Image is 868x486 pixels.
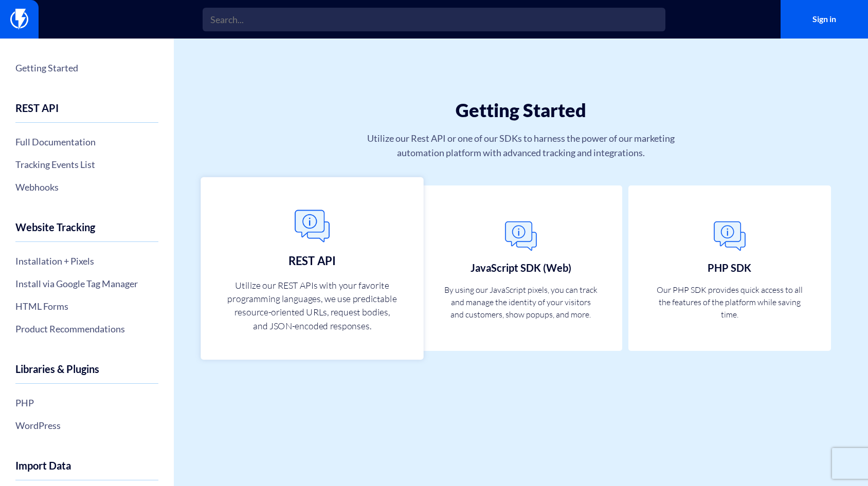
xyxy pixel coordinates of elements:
[15,133,158,151] a: Full Documentation
[420,185,622,351] a: JavaScript SDK (Web) By using our JavaScript pixels, you can track and manage the identity of you...
[15,275,158,292] a: Install via Google Tag Manager
[628,185,831,351] a: PHP SDK Our PHP SDK provides quick access to all the features of the platform while saving time.
[15,417,158,434] a: WordPress
[350,131,692,160] p: Utilize our Rest API or one of our SDKs to harness the power of our marketing automation platform...
[236,100,806,121] h1: Getting Started
[708,262,751,273] h3: PHP SDK
[15,102,158,123] h4: REST API
[288,254,336,267] h3: REST API
[653,284,806,321] p: Our PHP SDK provides quick access to all the features of the platform while saving time.
[15,252,158,270] a: Installation + Pixels
[444,284,598,321] p: By using our JavaScript pixels, you can track and manage the identity of your visitors and custom...
[15,156,158,173] a: Tracking Events List
[500,216,541,257] img: General.png
[201,177,423,359] a: REST API Utilize our REST APIs with your favorite programming languages, we use predictable resou...
[15,297,158,315] a: HTML Forms
[15,460,158,480] h4: Import Data
[227,278,396,333] p: Utilize our REST APIs with your favorite programming languages, we use predictable resource-orien...
[15,59,158,77] a: Getting Started
[15,221,158,242] h4: Website Tracking
[15,320,158,338] a: Product Recommendations
[203,8,665,31] input: Search...
[15,363,158,384] h4: Libraries & Plugins
[15,178,158,196] a: Webhooks
[471,262,571,273] h3: JavaScript SDK (Web)
[290,203,335,249] img: General.png
[15,394,158,412] a: PHP
[709,216,750,257] img: General.png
